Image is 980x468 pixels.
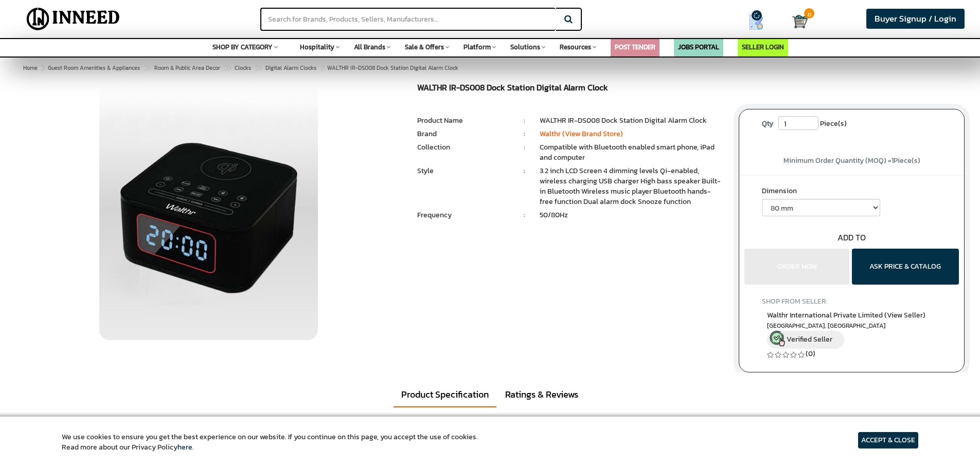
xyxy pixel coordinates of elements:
[792,10,802,33] a: Cart 0
[255,62,260,74] span: >
[154,64,220,72] span: Room & Public Area Decor
[18,6,129,32] img: Inneed.Market
[767,310,925,321] span: Walthr International Private Limited
[540,128,623,139] a: Walthr (View Brand Store)
[354,42,385,52] span: All Brands
[804,8,814,18] span: 0
[892,155,894,166] span: 1
[509,129,540,139] li: :
[560,42,591,52] span: Resources
[540,210,723,220] li: 50/80Hz
[464,42,491,52] span: Platform
[757,116,778,132] label: Qty
[300,42,334,52] span: Hospitality
[235,64,251,72] span: Clocks
[749,14,764,30] img: Show My Quotes
[177,442,192,453] a: here
[62,432,478,453] article: We use cookies to ensure you get the best experience on our website. If you continue on this page...
[21,62,40,74] a: Home
[417,210,509,220] li: Frequency
[875,12,956,25] span: Buyer Signup / Login
[417,83,723,95] h1: WALTHR IR-DS008 Dock Station Digital Alarm Clock
[767,322,936,330] span: Bangalore
[858,432,918,448] article: ACCEPT & CLOSE
[787,334,832,345] span: Verified Seller
[144,62,149,74] span: >
[509,210,540,220] li: :
[417,129,509,139] li: Brand
[99,83,318,340] img: WALTHR IR DS008 3.2 Inch Dock Station
[783,155,920,166] span: Minimum Order Quantity (MOQ) = Piece(s)
[233,62,253,74] a: Clocks
[820,116,847,132] span: Piece(s)
[320,62,325,74] span: >
[41,64,44,72] span: >
[46,64,458,72] span: WALTHR IR-DS008 Dock Station Digital Alarm Clock
[762,297,941,305] h4: SHOP FROM SELLER:
[770,331,785,346] img: inneed-verified-seller-icon.png
[265,64,316,72] span: Digital Alarm Clocks
[540,142,723,163] li: Compatible with Bluetooth enabled smart phone, iPad and computer
[615,42,655,52] a: POST TENDER
[509,166,540,176] li: :
[417,142,509,153] li: Collection
[739,232,964,244] div: ADD TO
[405,42,444,52] span: Sale & Offers
[762,186,941,199] label: Dimension
[263,62,318,74] a: Digital Alarm Clocks
[224,62,229,74] span: >
[792,14,808,29] img: Cart
[260,8,556,31] input: Search for Brands, Products, Sellers, Manufacturers...
[767,310,936,349] a: Walthr International Private Limited (View Seller) [GEOGRAPHIC_DATA], [GEOGRAPHIC_DATA] Verified ...
[48,64,140,72] span: Guest Room Amenities & Appliances
[46,62,142,74] a: Guest Room Amenities & Appliances
[866,9,965,29] a: Buyer Signup / Login
[510,42,540,52] span: Solutions
[678,42,719,52] a: JOBS PORTAL
[852,249,959,285] button: ASK PRICE & CATALOG
[212,42,273,52] span: SHOP BY CATEGORY
[540,116,723,126] li: WALTHR IR-DS008 Dock Station Digital Alarm Clock
[417,116,509,126] li: Product Name
[509,116,540,126] li: :
[497,383,586,406] a: Ratings & Reviews
[509,142,540,153] li: :
[417,166,509,176] li: Style
[806,348,815,359] a: (0)
[742,42,784,52] a: SELLER LOGIN
[394,383,496,407] a: Product Specification
[728,10,792,34] a: my Quotes
[540,166,723,207] li: 3.2 inch LCD Screen 4 dimming levels Qi-enabled, wireless charging USB charger High bass speaker ...
[152,62,222,74] a: Room & Public Area Decor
